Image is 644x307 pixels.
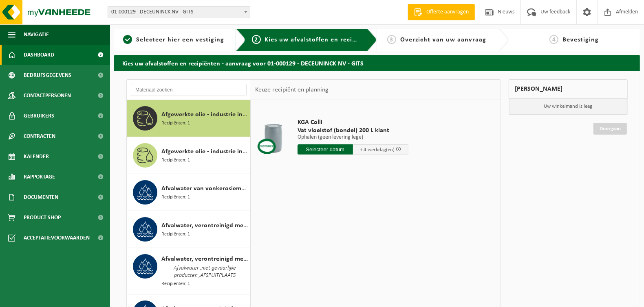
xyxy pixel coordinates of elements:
[127,248,251,294] button: Afvalwater, verontreinigd met niet gevaarlijke producten Afvalwater ,niet gevaarlijke producten ,...
[298,126,408,135] span: Vat vloeistof (bondel) 200 L klant
[114,55,640,71] h2: Kies uw afvalstoffen en recipiënten - aanvraag voor 01-000129 - DECEUNINCK NV - GITS
[24,65,71,85] span: Bedrijfsgegevens
[127,174,251,211] button: Afvalwater van vonkerosiemachines Recipiënten: 1
[161,184,248,194] span: Afvalwater van vonkerosiemachines
[24,187,58,207] span: Documenten
[408,4,475,20] a: Offerte aanvragen
[251,80,333,100] div: Keuze recipiënt en planning
[24,106,54,126] span: Gebruikers
[24,146,49,167] span: Kalender
[161,280,190,288] span: Recipiënten: 1
[161,221,248,231] span: Afvalwater, verontreinigd met gevaarlijke producten
[387,35,396,44] span: 3
[298,118,408,126] span: KGA Colli
[298,144,353,155] input: Selecteer datum
[161,110,248,120] span: Afgewerkte olie - industrie in 200lt
[509,79,628,99] div: [PERSON_NAME]
[161,231,190,238] span: Recipiënten: 1
[108,6,250,18] span: 01-000129 - DECEUNINCK NV - GITS
[509,99,628,114] p: Uw winkelmand is leeg
[108,7,250,18] span: 01-000129 - DECEUNINCK NV - GITS
[24,126,55,146] span: Contracten
[24,24,49,45] span: Navigatie
[161,264,248,280] span: Afvalwater ,niet gevaarlijke producten ,AFSPUITPLAATS
[265,37,377,43] span: Kies uw afvalstoffen en recipiënten
[298,135,408,140] p: Ophalen (geen levering lege)
[360,147,395,152] span: + 4 werkdag(en)
[123,35,132,44] span: 1
[24,228,90,248] span: Acceptatievoorwaarden
[252,35,261,44] span: 2
[424,8,471,16] span: Offerte aanvragen
[127,211,251,248] button: Afvalwater, verontreinigd met gevaarlijke producten Recipiënten: 1
[562,37,599,43] span: Bevestiging
[127,100,251,137] button: Afgewerkte olie - industrie in 200lt Recipiënten: 1
[161,194,190,201] span: Recipiënten: 1
[593,123,627,135] a: Doorgaan
[161,120,190,127] span: Recipiënten: 1
[24,207,61,228] span: Product Shop
[161,157,190,164] span: Recipiënten: 1
[131,84,247,96] input: Materiaal zoeken
[136,37,224,43] span: Selecteer hier een vestiging
[24,85,71,106] span: Contactpersonen
[161,147,248,157] span: Afgewerkte olie - industrie in bulk
[161,254,248,264] span: Afvalwater, verontreinigd met niet gevaarlijke producten
[118,35,229,45] a: 1Selecteer hier een vestiging
[127,137,251,174] button: Afgewerkte olie - industrie in bulk Recipiënten: 1
[24,45,54,65] span: Dashboard
[549,35,558,44] span: 4
[24,167,55,187] span: Rapportage
[400,37,486,43] span: Overzicht van uw aanvraag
